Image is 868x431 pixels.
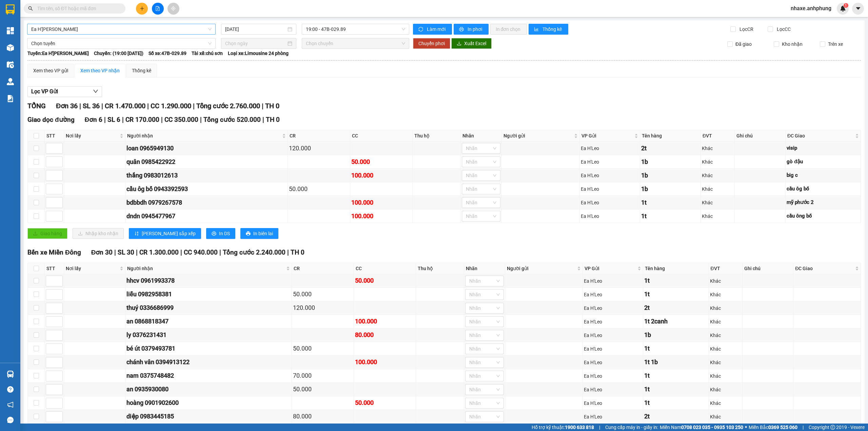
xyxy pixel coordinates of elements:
[644,357,707,367] div: 1t 1b
[126,385,291,394] div: an 0935930080
[413,130,461,142] th: Thu hộ
[127,265,285,272] span: Người nhận
[104,116,106,124] span: |
[710,332,742,339] div: Khác
[644,371,707,380] div: 1t
[28,6,33,11] span: search
[73,228,124,239] button: downloadNhập kho nhận
[844,3,848,8] sup: 1
[702,145,733,152] div: Khác
[644,344,707,353] div: 1t
[584,372,642,380] div: Ea H'Leo
[350,130,413,142] th: CC
[351,211,411,221] div: 100.000
[710,386,742,393] div: Khác
[581,145,639,152] div: Ea H'Leo
[7,401,14,408] span: notification
[580,209,640,223] td: Ea H'Leo
[644,276,707,285] div: 1t
[855,5,861,12] span: caret-down
[743,263,793,274] th: Ghi chú
[79,102,81,110] span: |
[644,289,707,299] div: 1t
[581,212,639,220] div: Ea H'Leo
[149,50,186,57] span: Số xe: 47B-029.89
[126,276,291,285] div: hhcv 0961993378
[93,89,98,94] span: down
[192,50,223,57] span: Tài xế: chú sơn
[66,132,118,139] span: Nơi lấy
[125,116,159,124] span: CR 170.000
[7,61,14,68] img: warehouse-icon
[580,196,640,209] td: Ea H'Leo
[180,248,182,256] span: |
[126,171,287,180] div: thắng 0983012613
[504,132,572,139] span: Người gửi
[644,330,707,340] div: 1b
[585,265,636,272] span: VP Gửi
[240,228,278,239] button: printerIn biên lai
[745,426,747,429] span: ⚪️
[265,102,279,110] span: TH 0
[466,265,503,272] div: Nhãn
[457,41,461,46] span: download
[641,157,699,167] div: 1b
[581,172,639,179] div: Ea H'Leo
[306,24,406,34] span: 19:00 - 47B-029.89
[583,383,643,396] td: Ea H'Leo
[126,144,287,153] div: loan 0965949130
[580,142,640,155] td: Ea H'Leo
[27,51,89,56] b: Tuyến: Ea H'[PERSON_NAME]
[532,424,594,431] span: Hỗ trợ kỹ thuật:
[266,116,280,124] span: TH 0
[293,371,353,380] div: 70.000
[56,102,78,110] span: Đơn 36
[749,424,797,431] span: Miền Bắc
[583,396,643,410] td: Ea H'Leo
[702,185,733,193] div: Khác
[7,371,14,378] img: warehouse-icon
[291,248,304,256] span: TH 0
[681,425,743,430] strong: 0708 023 035 - 0935 103 250
[152,3,164,15] button: file-add
[418,27,424,32] span: sync
[733,40,754,48] span: Đã giao
[581,185,639,193] div: Ea H'Leo
[253,230,273,237] span: In biên lai
[7,386,14,393] span: question-circle
[787,144,860,152] div: visip
[660,424,743,431] span: Miền Nam
[643,263,709,274] th: Tên hàng
[287,248,289,256] span: |
[641,184,699,194] div: 1b
[246,231,251,237] span: printer
[803,424,804,431] span: |
[27,102,46,110] span: TỔNG
[427,25,447,33] span: Làm mới
[787,132,854,139] span: ĐC Giao
[126,157,287,167] div: quân 0985422922
[795,265,854,272] span: ĐC Giao
[641,144,699,153] div: 2t
[845,3,847,8] span: 1
[7,78,14,85] img: warehouse-icon
[702,212,733,220] div: Khác
[710,318,742,325] div: Khác
[171,6,176,11] span: aim
[132,67,151,74] div: Thống kê
[139,248,179,256] span: CR 1.300.000
[507,265,576,272] span: Người gửi
[27,86,102,97] button: Lọc VP Gửi
[7,95,14,102] img: solution-icon
[542,25,563,33] span: Thống kê
[101,102,103,110] span: |
[289,144,349,153] div: 120.000
[710,359,742,366] div: Khác
[126,412,291,421] div: diệp 0983445185
[413,24,452,35] button: syncLàm mới
[134,231,139,237] span: sort-ascending
[27,116,75,124] span: Giao dọc đường
[126,211,287,221] div: dndn 0945477967
[584,318,642,325] div: Ea H'Leo
[355,317,415,326] div: 100.000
